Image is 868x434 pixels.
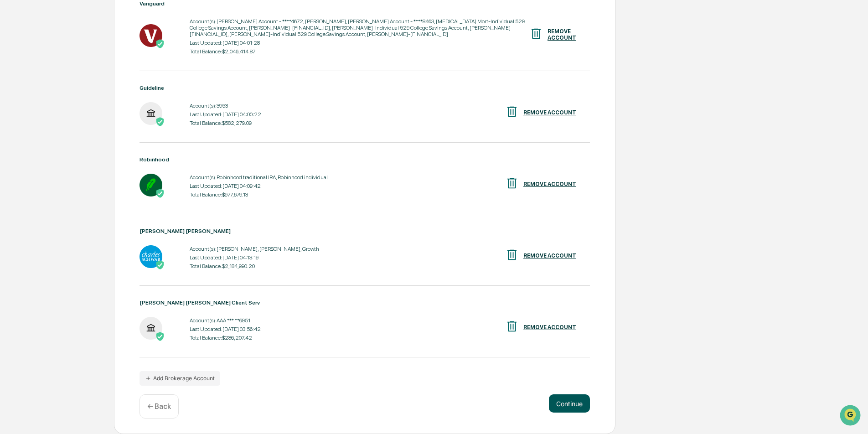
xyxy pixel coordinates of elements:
p: How can we help? [9,19,166,34]
p: ← Back [147,402,171,411]
div: Total Balance: $2,184,990.20 [190,263,319,269]
div: REMOVE ACCOUNT [548,28,576,41]
img: REMOVE ACCOUNT [505,105,519,119]
span: Preclearance [18,115,59,124]
div: REMOVE ACCOUNT [523,109,576,116]
a: 🔎Data Lookup [5,129,61,145]
div: Total Balance: $977,679.13 [190,191,328,198]
img: Morgan Stanley Client Serv - Active [139,317,162,340]
div: 🖐️ [9,116,16,123]
button: Continue [549,394,590,413]
div: Total Balance: $582,279.09 [190,120,261,126]
a: 🗄️Attestations [62,111,117,128]
button: Start new chat [155,72,166,83]
div: Guideline [139,85,590,91]
span: Pylon [91,155,110,161]
button: Add Brokerage Account [139,371,220,386]
img: REMOVE ACCOUNT [505,320,519,333]
div: Account(s): AAA *** **6951 [190,317,261,324]
div: REMOVE ACCOUNT [523,181,576,187]
div: We're available if you need us! [31,79,115,86]
div: [PERSON_NAME] [PERSON_NAME] [139,228,590,234]
div: 🔎 [9,133,16,140]
img: Active [155,260,165,269]
div: [PERSON_NAME] [PERSON_NAME] Client Serv [139,300,590,306]
img: 1746055101610-c473b297-6a78-478c-a979-82029cc54cd1 [9,70,26,86]
div: Account(s): 3953 [190,103,261,109]
div: Last Updated: [DATE] 04:13:19 [190,254,319,261]
img: Active [155,332,165,341]
img: REMOVE ACCOUNT [505,176,519,190]
span: Attestations [75,115,113,124]
div: Vanguard [139,0,590,7]
div: REMOVE ACCOUNT [523,253,576,259]
a: 🖐️Preclearance [5,111,62,128]
div: Last Updated: [DATE] 04:01:28 [190,40,529,46]
img: Vanguard - Active [139,24,162,47]
div: Account(s): Robinhood traditional IRA, Robinhood individual [190,174,328,181]
span: Data Lookup [18,132,57,141]
img: Active [155,189,165,198]
div: Total Balance: $2,046,414.87 [190,48,529,55]
img: Active [155,39,165,48]
iframe: Open customer support [839,404,863,429]
img: Active [155,117,165,126]
img: Guideline - Active [139,102,162,125]
div: Robinhood [139,156,590,163]
div: Account(s): [PERSON_NAME], [PERSON_NAME], Growth [190,246,319,252]
a: Powered byPylon [64,154,110,161]
div: Account(s): [PERSON_NAME] Account - ****4672, [PERSON_NAME], [PERSON_NAME] Account - ****8463, [M... [190,18,529,37]
div: Last Updated: [DATE] 04:00:22 [190,111,261,118]
div: Last Updated: [DATE] 03:56:42 [190,326,261,332]
div: REMOVE ACCOUNT [523,324,576,331]
img: Charles Schwab - Active [139,245,162,268]
div: Total Balance: $286,207.42 [190,335,261,341]
img: Robinhood - Active [139,174,162,196]
div: 🗄️ [66,116,73,123]
div: Last Updated: [DATE] 04:09:42 [190,183,328,189]
img: REMOVE ACCOUNT [529,27,543,41]
div: Start new chat [31,70,150,79]
img: REMOVE ACCOUNT [505,248,519,262]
